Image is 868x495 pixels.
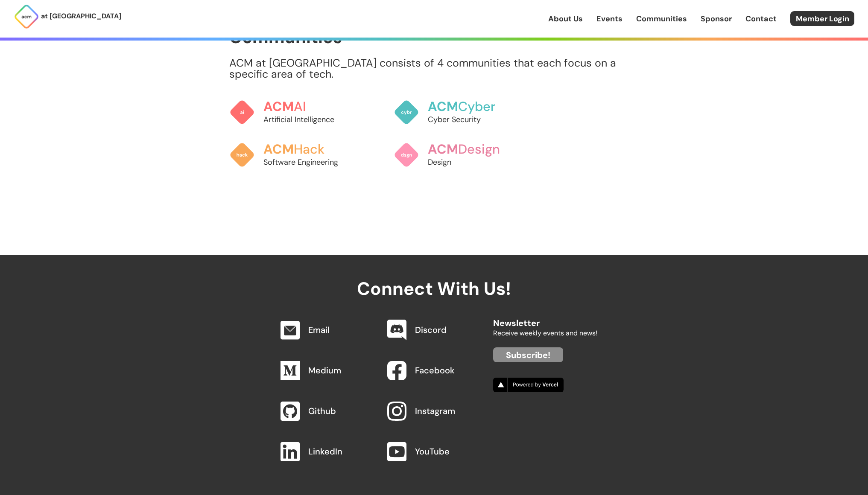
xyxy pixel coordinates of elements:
a: ACMCyberCyber Security [394,91,517,134]
p: Receive weekly events and news! [493,328,597,339]
img: YouTube [387,442,406,461]
h3: Cyber [428,99,517,114]
img: ACM Hack [229,142,255,168]
h3: Design [428,142,517,157]
a: ACMAIArtificial Intelligence [229,91,353,134]
img: Discord [387,320,406,341]
img: LinkedIn [281,442,300,461]
a: Contact [745,13,777,24]
img: Email [281,321,300,340]
img: Facebook [387,361,406,380]
img: Github [281,402,300,421]
img: Medium [281,361,300,380]
p: at [GEOGRAPHIC_DATA] [41,11,121,22]
a: Events [596,13,623,24]
a: Subscribe! [493,347,563,362]
a: About Us [548,13,583,24]
p: Software Engineering [263,157,353,168]
a: LinkedIn [308,446,342,457]
a: ACMDesignDesign [394,134,517,176]
span: ACM [263,98,294,115]
img: Vercel [493,378,564,392]
span: ACM [428,141,458,157]
a: Sponsor [701,13,732,24]
a: YouTube [415,446,450,457]
h3: Hack [263,142,353,157]
a: Instagram [415,405,455,416]
a: Communities [636,13,687,24]
p: Design [428,157,517,168]
h1: Communities [229,28,639,47]
p: ACM at [GEOGRAPHIC_DATA] consists of 4 communities that each focus on a specific area of tech. [229,58,639,80]
p: Artificial Intelligence [263,114,353,125]
img: ACM Cyber [394,99,419,125]
span: ACM [263,141,294,157]
img: ACM Logo [14,4,39,29]
a: Github [308,405,336,416]
a: Medium [308,365,341,376]
p: Cyber Security [428,114,517,125]
h2: Connect With Us! [271,255,597,299]
span: ACM [428,98,458,115]
a: at [GEOGRAPHIC_DATA] [14,4,121,29]
a: Discord [415,324,447,335]
h2: Newsletter [493,310,597,328]
a: Member Login [790,11,854,26]
a: Email [308,324,330,335]
img: ACM Design [394,142,419,168]
h3: AI [263,99,353,114]
a: ACMHackSoftware Engineering [229,134,353,176]
img: Instagram [387,402,406,421]
img: ACM AI [229,99,255,125]
a: Facebook [415,365,455,376]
